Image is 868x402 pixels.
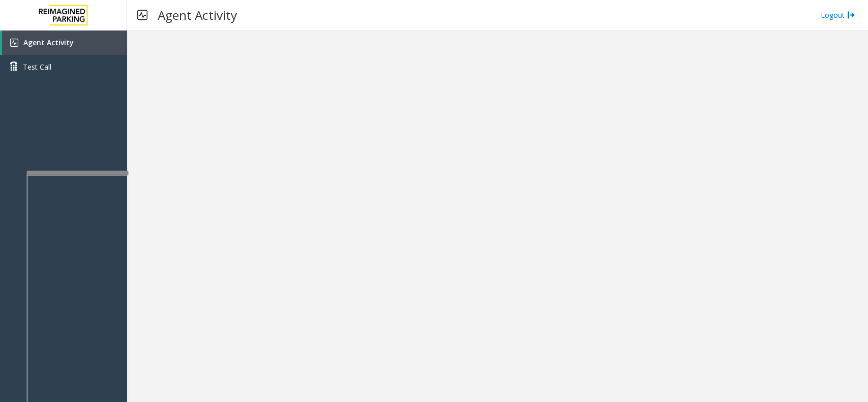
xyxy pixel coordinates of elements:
[821,10,855,20] a: Logout
[10,39,18,47] img: 'icon'
[2,30,127,55] a: Agent Activity
[23,61,51,72] span: Test Call
[137,3,147,27] img: pageIcon
[847,10,855,20] img: logout
[153,3,242,27] h3: Agent Activity
[23,38,74,47] span: Agent Activity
